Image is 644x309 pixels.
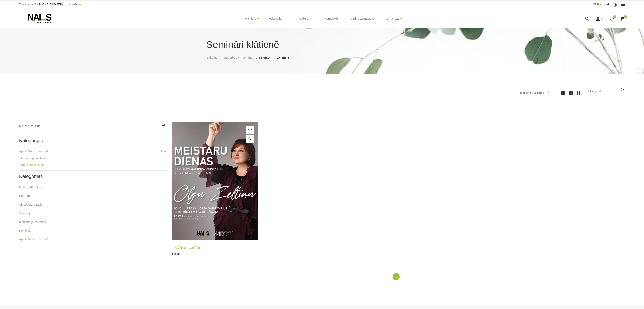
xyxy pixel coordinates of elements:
[593,2,599,7] a: EUR
[393,273,400,280] a: 1
[245,11,256,26] a: Manikīrs
[19,228,32,233] a: Komplekti
[258,56,293,60] li: Semināri klātienē
[266,9,285,28] a: Vaksācija
[613,15,616,18] span: 0
[384,11,399,26] a: Apmācības
[172,122,258,240] img: ✨ Meistaru dienas ar Olgu Zeltiņu 2025 ✨🍂 RUDENS / Seminārs manikīra meistariem 🍂📍 Liepāja – 7. o...
[19,185,42,190] a: Manikīrs/Pedikīrs
[19,174,166,179] h2: Kategorijas
[172,252,180,255] span: €15.00
[19,122,166,130] input: Meklēt produktus ...
[586,87,625,95] input: Meklēt produktus ...
[160,149,162,154] span: 2
[222,56,255,60] a: Apmācības un semināri
[322,9,341,28] a: Komplekti
[19,2,63,7] div: Zvani un pasūti
[21,156,45,161] a: Online apmācības
[38,3,63,6] span: [PHONE_NUMBER]
[38,3,63,6] a: [PHONE_NUMBER]
[206,56,218,60] a: Sākums
[19,149,50,154] a: Apmācības un semināri
[67,2,78,7] a: Latviešu
[624,15,627,18] span: 0
[206,38,438,52] h1: Semināri klātienē
[65,2,65,7] span: |
[19,237,50,242] a: Apmācības un semināri
[172,245,201,251] a: Atvērt un izvēlēties
[19,202,42,207] a: Skropstas, uzacis
[19,211,31,216] a: Vaksācija
[172,273,625,280] nav: catalog-product-list
[604,2,605,7] span: |
[518,91,544,94] span: Populārākie vispirms
[206,56,218,59] span: Sākums
[19,193,30,198] a: Pedikīrs
[21,162,44,167] a: Semināri klātienē
[609,16,614,21] a: 0
[222,56,255,59] span: Apmācības un semināri
[620,16,625,21] a: 0
[294,9,311,28] a: Pedikīrs
[19,138,166,143] h2: Kategorijas
[164,149,166,154] a: +
[351,11,374,26] a: Online apmācības
[19,220,46,224] a: Mārketinga materiāli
